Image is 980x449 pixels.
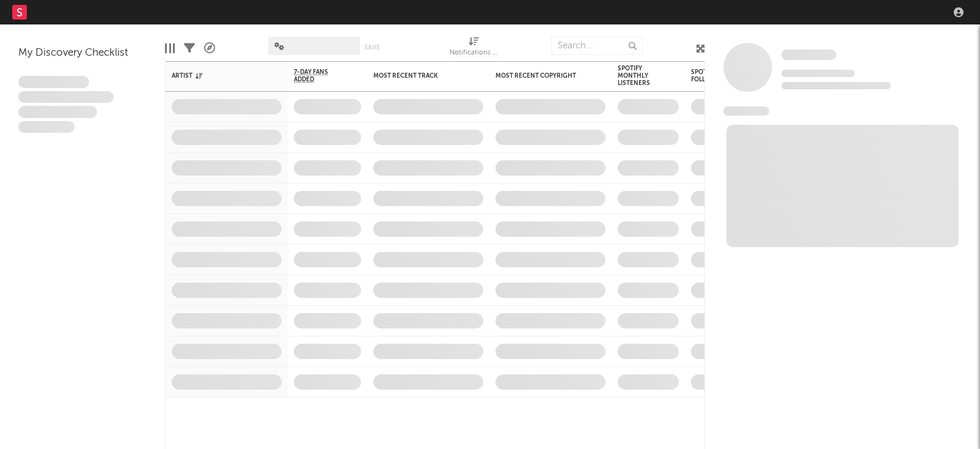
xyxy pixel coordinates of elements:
[172,72,263,80] div: Artist
[18,106,97,118] span: Praesent ac interdum
[450,31,499,66] div: Notifications (Artist)
[618,65,660,87] div: Spotify Monthly Listeners
[691,69,734,83] div: Spotify Followers
[184,31,195,66] div: Filters
[18,91,114,103] span: Integer aliquet in purus et
[18,46,147,61] div: My Discovery Checklist
[781,82,891,89] span: 0 fans last week
[723,106,769,116] span: News Feed
[204,31,215,66] div: A&R Pipeline
[495,72,587,80] div: Most Recent Copyright
[781,70,855,77] span: Tracking Since: [DATE]
[294,69,343,83] span: 7-Day Fans Added
[781,49,836,61] a: Some Artist
[18,76,89,88] span: Lorem ipsum dolor
[364,44,380,51] button: Save
[165,31,175,66] div: Edit Columns
[551,37,643,55] input: Search...
[781,50,836,60] span: Some Artist
[18,121,75,133] span: Aliquam viverra
[373,72,465,80] div: Most Recent Track
[450,46,499,61] div: Notifications (Artist)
